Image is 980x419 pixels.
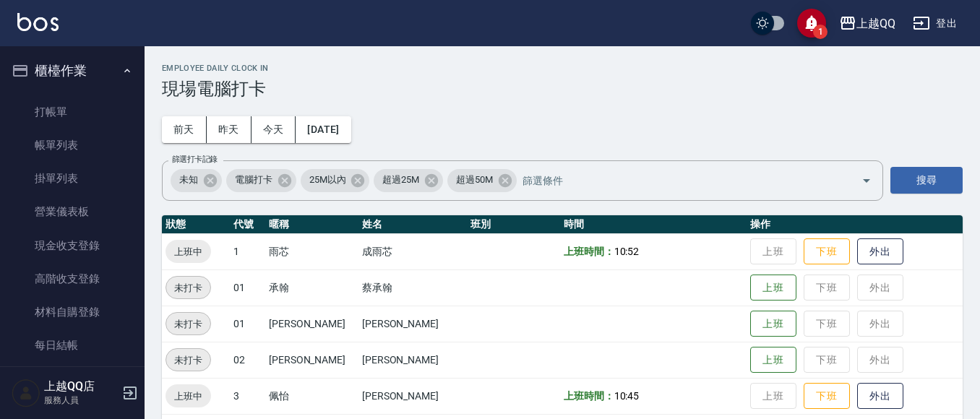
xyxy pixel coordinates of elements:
[44,394,118,407] p: 服務人員
[6,129,139,162] a: 帳單列表
[230,306,265,342] td: 01
[6,95,139,129] a: 打帳單
[265,215,358,234] th: 暱稱
[265,269,358,306] td: 承翰
[358,378,467,414] td: [PERSON_NAME]
[564,390,614,402] b: 上班時間：
[301,173,355,187] span: 25M以內
[6,229,139,262] a: 現金收支登錄
[6,363,139,396] a: 排班表
[226,173,281,187] span: 電腦打卡
[447,169,517,192] div: 超過50M
[614,246,640,257] span: 10:52
[750,275,796,301] button: 上班
[162,64,963,73] h2: Employee Daily Clock In
[560,215,747,234] th: 時間
[162,79,963,99] h3: 現場電腦打卡
[6,52,139,90] button: 櫃檯作業
[296,116,351,143] button: [DATE]
[447,173,502,187] span: 超過50M
[750,311,796,337] button: 上班
[519,168,836,193] input: 篩選條件
[797,9,826,38] button: save
[747,215,963,234] th: 操作
[6,295,139,329] a: 材料自購登錄
[833,9,901,38] button: 上越QQ
[857,383,903,410] button: 外出
[265,342,358,378] td: [PERSON_NAME]
[171,173,207,187] span: 未知
[358,306,467,342] td: [PERSON_NAME]
[44,379,118,394] h5: 上越QQ店
[857,238,903,265] button: 外出
[358,233,467,269] td: 成雨芯
[6,195,139,228] a: 營業儀表板
[230,215,265,234] th: 代號
[890,167,963,194] button: 搜尋
[166,244,211,259] span: 上班中
[358,342,467,378] td: [PERSON_NAME]
[813,25,828,39] span: 1
[907,10,963,37] button: 登出
[230,233,265,269] td: 1
[230,378,265,414] td: 3
[230,342,265,378] td: 02
[358,269,467,306] td: 蔡承翰
[162,116,207,143] button: 前天
[265,378,358,414] td: 佩怡
[301,169,370,192] div: 25M以內
[172,154,218,165] label: 篩選打卡記錄
[804,238,850,265] button: 下班
[804,383,850,410] button: 下班
[374,169,443,192] div: 超過25M
[166,353,210,368] span: 未打卡
[6,262,139,295] a: 高階收支登錄
[614,390,640,402] span: 10:45
[265,306,358,342] td: [PERSON_NAME]
[162,215,230,234] th: 狀態
[166,280,210,295] span: 未打卡
[750,347,796,373] button: 上班
[207,116,252,143] button: 昨天
[564,246,614,257] b: 上班時間：
[226,169,296,192] div: 電腦打卡
[166,389,211,404] span: 上班中
[230,269,265,306] td: 01
[166,316,210,332] span: 未打卡
[358,215,467,234] th: 姓名
[17,13,59,31] img: Logo
[252,116,296,143] button: 今天
[856,14,895,33] div: 上越QQ
[12,379,40,407] img: Person
[171,169,222,192] div: 未知
[855,169,878,192] button: Open
[265,233,358,269] td: 雨芯
[6,162,139,195] a: 掛單列表
[6,329,139,362] a: 每日結帳
[467,215,560,234] th: 班別
[374,173,428,187] span: 超過25M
